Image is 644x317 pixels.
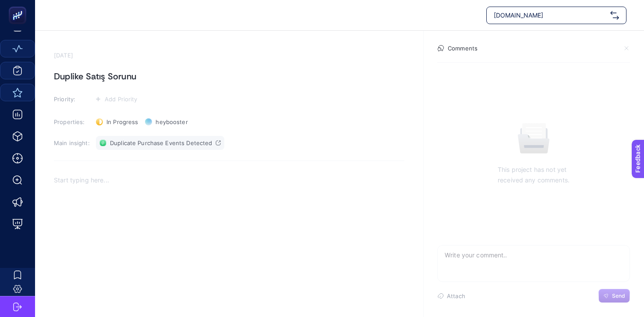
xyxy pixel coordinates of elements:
[5,3,33,10] span: Feedback
[110,139,212,146] span: Duplicate Purchase Events Detected
[156,118,188,125] span: heybooster
[447,292,465,299] span: Attach
[598,289,630,303] button: Send
[96,136,224,150] a: Duplicate Purchase Events Detected
[54,139,91,146] h3: Main insight:
[105,96,138,103] span: Add Priority
[54,52,73,59] time: [DATE]
[54,96,91,103] h3: Priority:
[494,11,607,20] span: [DOMAIN_NAME]
[92,94,140,104] button: Add Priority
[106,118,138,125] span: In Progress
[448,45,478,52] h4: Comments
[610,11,619,20] img: svg%3e
[498,164,570,185] p: This project has not yet received any comments.
[54,118,91,125] h3: Properties:
[54,69,404,83] h1: Duplike Satış Sorunu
